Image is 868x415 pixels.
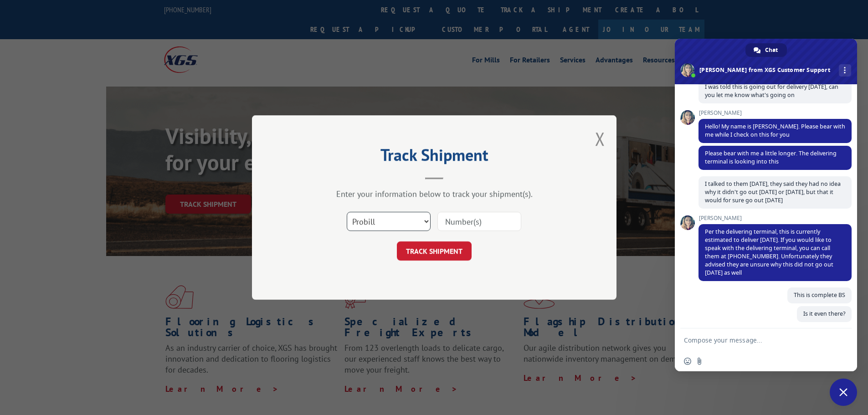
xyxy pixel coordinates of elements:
[839,64,851,77] div: More channels
[684,336,828,344] textarea: Compose your message...
[699,215,852,221] span: [PERSON_NAME]
[705,149,837,165] span: Please bear with me a little longer. The delivering terminal is looking into this
[705,123,845,138] span: Hello! My name is [PERSON_NAME]. Please bear with me while I check on this for you
[696,358,703,365] span: Send a file
[397,241,472,261] button: TRACK SHIPMENT
[830,379,857,406] div: Close chat
[803,310,845,318] span: Is it even there?
[595,127,605,151] button: Close modal
[684,358,691,365] span: Insert an emoji
[437,212,521,231] input: Number(s)
[699,110,852,116] span: [PERSON_NAME]
[298,149,571,166] h2: Track Shipment
[705,83,838,99] span: I was told this is going out for delivery [DATE], can you let me know what's going on
[705,228,833,277] span: Per the delivering terminal, this is currently estimated to deliver [DATE]. If you would like to ...
[705,180,841,204] span: I talked to them [DATE], they said they had no idea why it didn't go out [DATE] or [DATE], but th...
[298,189,571,199] div: Enter your information below to track your shipment(s).
[765,43,778,57] span: Chat
[794,291,845,299] span: This is complete BS
[745,43,787,57] div: Chat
